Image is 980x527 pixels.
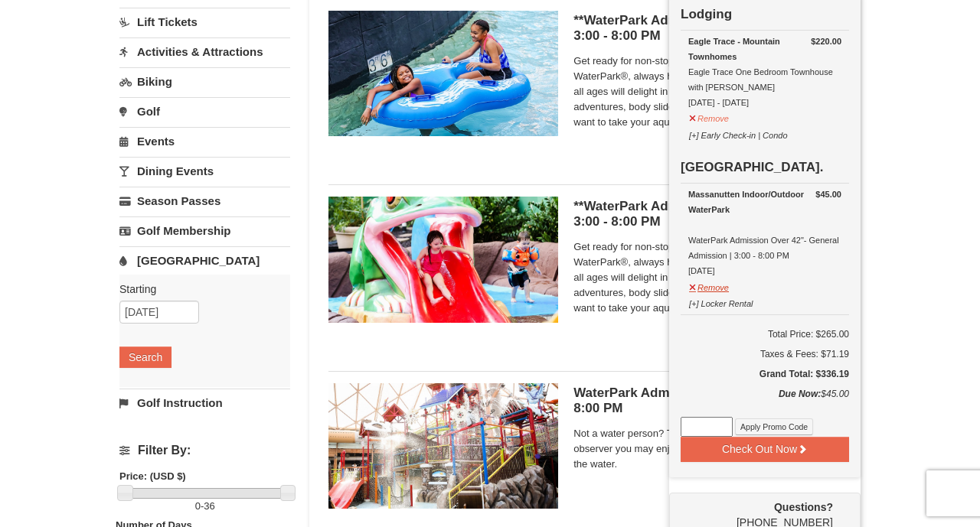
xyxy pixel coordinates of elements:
[119,281,279,297] label: Starting
[681,386,849,417] div: $45.00
[688,34,841,110] div: Eagle Trace One Bedroom Townhouse with [PERSON_NAME] [DATE] - [DATE]
[681,437,849,461] button: Check Out Now
[119,216,290,245] a: Golf Membership
[688,187,841,217] div: Massanutten Indoor/Outdoor WaterPark
[119,444,290,457] h4: Filter By:
[681,346,849,362] div: Taxes & Fees: $71.19
[328,197,558,322] img: 6619917-1062-d161e022.jpg
[119,157,290,185] a: Dining Events
[573,199,841,229] h5: **WaterPark Admission - Under 42” Tall | 3:00 - 8:00 PM
[811,34,841,49] strong: $220.00
[815,187,841,202] strong: $45.00
[119,346,171,368] button: Search
[688,276,730,295] button: Remove
[688,107,730,126] button: Remove
[195,500,201,512] span: 0
[688,292,753,311] button: [+] Locker Rental
[681,160,823,174] strong: [GEOGRAPHIC_DATA].
[119,97,290,125] a: Golf
[119,37,290,66] a: Activities & Attractions
[573,54,841,130] span: Get ready for non-stop thrills at the Massanutten WaterPark®, always heated to 84° Fahrenheit. Ch...
[119,187,290,215] a: Season Passes
[119,246,290,275] a: [GEOGRAPHIC_DATA]
[573,239,841,316] span: Get ready for non-stop thrills at the Massanutten WaterPark®, always heated to 84° Fahrenheit. Ch...
[681,7,732,21] strong: Lodging
[119,470,186,482] strong: Price: (USD $)
[119,8,290,36] a: Lift Tickets
[119,499,290,514] label: -
[688,124,789,143] button: [+] Early Check-in | Condo
[735,418,813,435] button: Apply Promo Code
[779,389,821,399] strong: Due Now:
[774,501,833,513] strong: Questions?
[688,37,780,61] strong: Eagle Trace - Mountain Townhomes
[573,13,841,44] h5: **WaterPark Admission - Over 42” Tall | 3:00 - 8:00 PM
[328,11,558,136] img: 6619917-1058-293f39d8.jpg
[119,389,290,417] a: Golf Instruction
[119,67,290,96] a: Biking
[681,327,849,342] h6: Total Price: $265.00
[328,383,558,509] img: 6619917-1066-60f46fa6.jpg
[573,385,841,416] h5: WaterPark Admission- Observer | 3:00 - 8:00 PM
[681,366,849,382] h5: Grand Total: $336.19
[119,127,290,155] a: Events
[573,426,841,472] span: Not a water person? Then this ticket is just for you. As an observer you may enjoy the WaterPark ...
[204,500,214,512] span: 36
[688,187,841,278] div: WaterPark Admission Over 42"- General Admission | 3:00 - 8:00 PM [DATE]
